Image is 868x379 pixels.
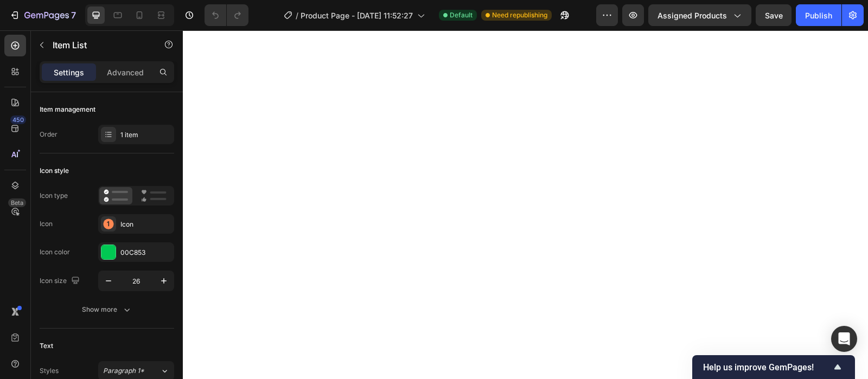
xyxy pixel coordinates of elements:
button: Show more [40,300,174,319]
div: Icon style [40,166,69,176]
div: Order [40,130,58,139]
span: / [296,10,298,21]
div: 450 [10,115,26,124]
div: 1 item [120,130,171,140]
div: Icon type [40,191,68,201]
div: 00C853 [120,248,171,258]
span: Product Page - [DATE] 11:52:27 [301,10,413,21]
iframe: Design area [183,30,868,379]
div: Icon [120,220,171,229]
p: Advanced [107,67,144,78]
p: Settings [54,67,84,78]
div: Show more [82,304,132,315]
p: Item List [53,38,145,52]
div: Undo/Redo [205,4,248,26]
div: Open Intercom Messenger [831,326,857,352]
div: Text [40,341,53,351]
button: Publish [796,4,841,26]
div: Icon size [40,274,82,288]
button: 7 [4,4,81,26]
span: Help us improve GemPages! [703,362,831,372]
div: Item management [40,105,95,114]
button: Show survey - Help us improve GemPages! [703,361,844,374]
div: Beta [8,198,26,207]
button: Save [756,4,792,26]
span: Save [765,11,783,20]
div: Publish [805,10,832,21]
span: Assigned Products [658,10,727,21]
div: Icon color [40,247,70,257]
span: Paragraph 1* [103,366,144,376]
span: Default [450,10,473,20]
div: Icon [40,219,53,229]
div: Styles [40,366,59,376]
span: Need republishing [492,10,547,20]
p: 7 [71,9,76,22]
button: Assigned Products [648,4,751,26]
